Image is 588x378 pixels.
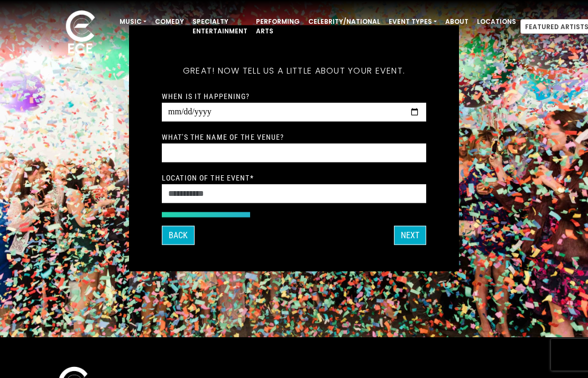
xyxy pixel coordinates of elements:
img: ece_new_logo_whitev2-1.png [54,7,107,59]
a: Locations [473,13,520,31]
label: Location of the event [162,173,254,183]
a: Specialty Entertainment [188,13,252,40]
h5: Great! Now tell us a little about your event. [162,52,426,90]
a: Performing Arts [252,13,304,40]
a: About [441,13,473,31]
a: Event Types [384,13,441,31]
label: What's the name of the venue? [162,132,284,142]
a: Celebrity/National [304,13,384,31]
a: Music [115,13,151,31]
button: Next [394,226,426,245]
button: Back [162,226,195,245]
a: Comedy [151,13,188,31]
label: When is it happening? [162,92,250,101]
